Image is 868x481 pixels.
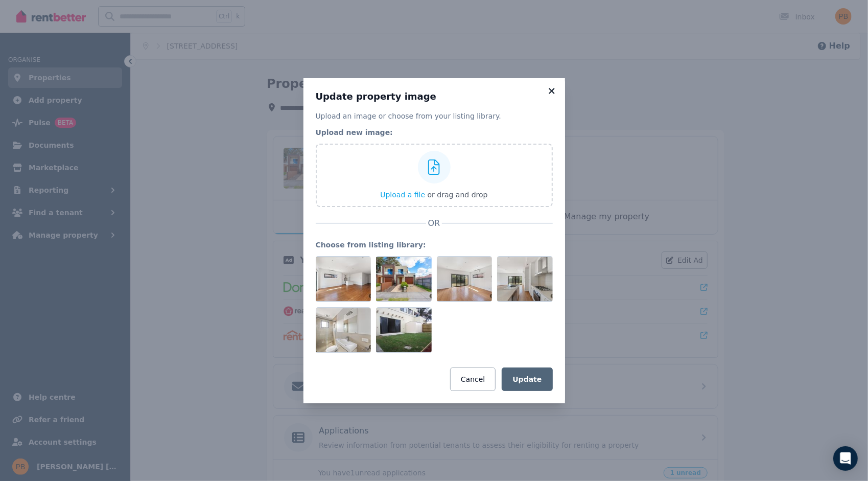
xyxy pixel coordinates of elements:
legend: Choose from listing library: [316,240,553,250]
button: Cancel [450,368,496,391]
p: Upload an image or choose from your listing library. [316,111,553,121]
button: Upload a file or drag and drop [380,190,487,200]
div: Open Intercom Messenger [833,446,858,471]
span: OR [426,217,442,230]
span: Upload a file [380,191,425,199]
legend: Upload new image: [316,127,553,138]
h3: Update property image [316,90,553,103]
span: or drag and drop [428,191,488,199]
button: Update [502,368,552,391]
